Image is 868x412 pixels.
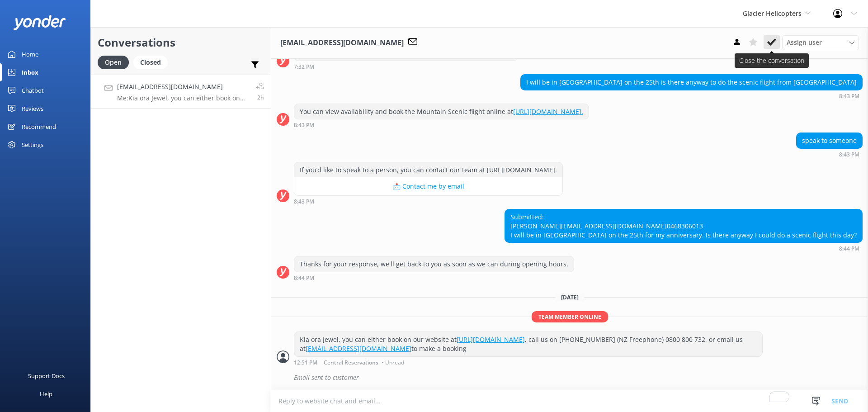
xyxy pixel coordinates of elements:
[839,152,859,157] strong: 8:43 PM
[91,75,271,109] a: [EMAIL_ADDRESS][DOMAIN_NAME]Me:Kia ora Jewel, you can either book on our website at [URL][DOMAIN_...
[294,104,589,119] div: You can view availability and book the Mountain Scenic flight online at
[294,199,314,204] strong: 8:43 PM
[294,162,562,178] div: If you’d like to speak to a person, you can contact our team at [URL][DOMAIN_NAME].
[743,9,802,18] span: Glacier Helicopters
[839,246,859,251] strong: 8:44 PM
[513,107,583,116] a: [URL][DOMAIN_NAME].
[294,370,863,385] div: Email sent to customer
[280,37,404,49] h3: [EMAIL_ADDRESS][DOMAIN_NAME]
[521,75,862,90] div: I will be in [GEOGRAPHIC_DATA] on the 25th is there anyway to do the scenic flight from [GEOGRAPH...
[98,34,264,51] h2: Conversations
[457,335,525,344] a: [URL][DOMAIN_NAME]
[133,56,168,69] div: Closed
[294,64,314,70] strong: 7:32 PM
[306,344,411,353] a: [EMAIL_ADDRESS][DOMAIN_NAME]
[294,122,589,128] div: 08:43pm 16-Aug-2025 (UTC +12:00) Pacific/Auckland
[520,93,863,99] div: 08:43pm 16-Aug-2025 (UTC +12:00) Pacific/Auckland
[294,256,574,272] div: Thanks for your response, we'll get back to you as soon as we can during opening hours.
[787,38,822,47] span: Assign user
[782,35,859,50] div: Assign User
[28,367,65,385] div: Support Docs
[22,118,56,136] div: Recommend
[797,133,862,148] div: speak to someone
[98,56,129,69] div: Open
[561,222,667,230] a: [EMAIL_ADDRESS][DOMAIN_NAME]
[277,370,863,385] div: 2025-08-17T00:54:22.146
[294,177,562,195] button: 📩 Contact me by email
[22,81,44,99] div: Chatbot
[117,82,249,92] h4: [EMAIL_ADDRESS][DOMAIN_NAME]
[22,136,43,154] div: Settings
[117,94,249,102] p: Me: Kia ora Jewel, you can either book on our website at [URL][DOMAIN_NAME] , call us on [PHONE_N...
[271,390,868,412] textarea: To enrich screen reader interactions, please activate Accessibility in Grammarly extension settings
[294,332,762,356] div: Kia ora Jewel, you can either book on our website at , call us on [PHONE_NUMBER] (NZ Freephone) 0...
[257,94,264,101] span: 12:51pm 17-Aug-2025 (UTC +12:00) Pacific/Auckland
[294,275,574,281] div: 08:44pm 16-Aug-2025 (UTC +12:00) Pacific/Auckland
[22,99,43,118] div: Reviews
[14,15,66,30] img: yonder-white-logo.png
[324,360,378,365] span: Central Reservations
[382,360,404,365] span: • Unread
[532,311,608,322] span: Team member online
[839,94,859,99] strong: 8:43 PM
[22,45,38,63] div: Home
[22,63,38,81] div: Inbox
[40,385,52,403] div: Help
[294,359,763,365] div: 12:51pm 17-Aug-2025 (UTC +12:00) Pacific/Auckland
[505,245,863,251] div: 08:44pm 16-Aug-2025 (UTC +12:00) Pacific/Auckland
[796,151,863,157] div: 08:43pm 16-Aug-2025 (UTC +12:00) Pacific/Auckland
[556,294,584,301] span: [DATE]
[505,209,862,242] div: Submitted: [PERSON_NAME] 0468306013 I will be in [GEOGRAPHIC_DATA] on the 25th for my anniversary...
[98,57,133,67] a: Open
[294,275,314,281] strong: 8:44 PM
[294,63,518,70] div: 07:32pm 16-Aug-2025 (UTC +12:00) Pacific/Auckland
[294,198,563,204] div: 08:43pm 16-Aug-2025 (UTC +12:00) Pacific/Auckland
[133,57,172,67] a: Closed
[294,123,314,128] strong: 8:43 PM
[294,360,317,365] strong: 12:51 PM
